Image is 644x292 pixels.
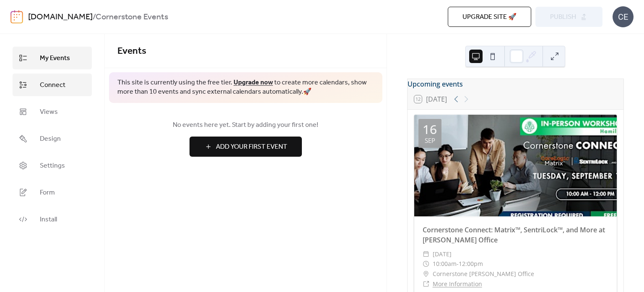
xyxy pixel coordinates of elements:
[425,137,435,144] div: Sep
[40,161,65,171] span: Settings
[457,259,459,269] span: -
[117,42,146,61] span: Events
[13,74,92,96] a: Connect
[433,269,534,279] span: Cornerstone [PERSON_NAME] Office
[117,137,374,157] a: Add Your First Event
[117,78,374,97] span: This site is currently using the free tier. to create more calendars, show more than 10 events an...
[423,279,429,289] div: ​
[13,208,92,231] a: Install
[10,10,23,24] img: logo
[40,107,58,117] span: Views
[13,127,92,150] a: Design
[40,215,57,225] span: Install
[423,269,429,279] div: ​
[423,123,437,136] div: 16
[40,134,61,144] span: Design
[433,259,457,269] span: 10:00am
[448,7,531,27] button: Upgrade site 🚀
[96,9,168,25] b: Cornerstone Events
[117,120,374,130] span: No events here yet. Start by adding your first one!
[190,137,302,157] button: Add Your First Event
[234,76,273,89] a: Upgrade now
[462,12,517,22] span: Upgrade site 🚀
[433,249,452,259] span: [DATE]
[40,53,70,63] span: My Events
[13,100,92,123] a: Views
[423,259,429,269] div: ​
[423,225,605,245] a: Cornerstone Connect: Matrix™, SentriLock™, and More at [PERSON_NAME] Office
[40,188,55,198] span: Form
[423,249,429,259] div: ​
[408,79,623,89] div: Upcoming events
[13,154,92,177] a: Settings
[93,9,96,25] b: /
[13,47,92,69] a: My Events
[613,6,634,27] div: CE
[433,280,482,288] a: More Information
[216,142,287,152] span: Add Your First Event
[459,259,483,269] span: 12:00pm
[40,80,65,90] span: Connect
[13,181,92,204] a: Form
[28,9,93,25] a: [DOMAIN_NAME]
